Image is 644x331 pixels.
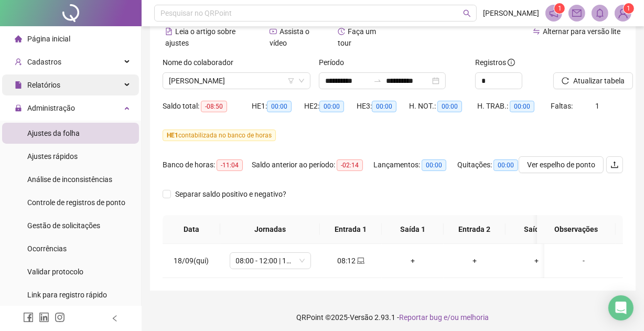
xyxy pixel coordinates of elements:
div: + [452,255,497,266]
span: down [298,78,305,84]
span: swap-right [373,77,382,85]
span: Administração [27,104,75,112]
th: Data [163,215,220,244]
sup: 1 [554,3,565,14]
span: swap [533,28,540,35]
span: 00:00 [372,101,396,112]
span: Ajustes da folha [27,129,80,137]
span: Página inicial [27,35,70,43]
span: reload [562,77,569,84]
span: instagram [55,312,65,323]
th: Saída 2 [506,215,567,244]
span: HE 1 [167,132,178,139]
span: history [338,28,345,35]
span: Assista o vídeo [270,27,309,47]
span: to [373,77,382,85]
span: Observações [545,223,607,235]
div: Lançamentos: [373,159,457,171]
span: mail [572,8,582,18]
label: Nome do colaborador [163,57,240,68]
span: Relatórios [27,81,60,89]
span: left [111,315,119,322]
label: Período [319,57,351,68]
sup: Atualize o seu contato no menu Meus Dados [624,3,634,14]
span: linkedin [39,312,49,323]
span: Reportar bug e/ou melhoria [400,313,489,322]
button: Ver espelho de ponto [519,156,604,173]
span: 00:00 [437,101,462,112]
span: 18/09(qui) [174,257,209,265]
div: Saldo anterior ao período: [252,159,373,171]
span: Versão [350,313,373,322]
span: file [15,81,22,89]
div: + [514,255,559,266]
img: 94659 [615,5,631,21]
th: Entrada 1 [320,215,382,244]
span: contabilizada no banco de horas [163,130,276,141]
span: Separar saldo positivo e negativo? [171,188,291,200]
span: 00:00 [267,101,292,112]
span: Registros [475,57,515,68]
th: Saída 1 [382,215,444,244]
span: Cadastros [27,58,61,66]
span: user-add [15,58,22,66]
span: file-text [165,28,173,35]
div: + [390,255,435,266]
span: youtube [270,28,277,35]
span: -11:04 [217,159,243,171]
span: upload [610,161,619,169]
th: Jornadas [220,215,320,244]
span: notification [549,8,559,18]
span: Gestão de solicitações [27,221,100,230]
span: Alternar para versão lite [543,27,620,36]
th: Observações [537,215,616,244]
span: 1 [558,5,562,12]
span: Leia o artigo sobre ajustes [165,27,235,47]
div: HE 2: [304,100,357,112]
span: -02:14 [337,159,363,171]
div: Saldo total: [163,100,252,112]
div: Quitações: [457,159,531,171]
span: Ajustes rápidos [27,152,78,161]
span: Link para registro rápido [27,291,107,299]
span: -08:50 [201,101,227,112]
div: H. NOT.: [409,100,477,112]
div: H. TRAB.: [477,100,551,112]
span: lock [15,104,22,112]
span: [PERSON_NAME] [483,7,539,19]
span: 00:00 [319,101,344,112]
button: Atualizar tabela [553,72,633,89]
div: 08:12 [328,255,373,266]
span: ROSANE RODRIGUES SILVA [169,73,304,89]
span: Atualizar tabela [573,75,625,87]
span: info-circle [508,59,515,66]
span: Ocorrências [27,244,67,253]
span: filter [288,78,294,84]
span: laptop [356,257,364,264]
span: 08:00 - 12:00 | 13:00 - 17:50 [236,253,305,269]
div: HE 3: [357,100,409,112]
span: 1 [595,102,599,110]
span: Faltas: [551,102,574,110]
div: Open Intercom Messenger [608,295,634,321]
th: Entrada 2 [444,215,506,244]
div: HE 1: [252,100,304,112]
span: home [15,35,22,42]
span: bell [595,8,605,18]
span: Análise de inconsistências [27,175,112,184]
span: 00:00 [493,159,518,171]
span: 00:00 [422,159,446,171]
span: Validar protocolo [27,268,83,276]
span: 00:00 [510,101,534,112]
span: search [463,9,471,17]
span: Controle de registros de ponto [27,198,125,207]
span: Ver espelho de ponto [527,159,595,170]
span: Faça um tour [338,27,376,47]
span: facebook [23,312,34,323]
div: Banco de horas: [163,159,252,171]
div: - [553,255,615,266]
span: 1 [627,5,631,12]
